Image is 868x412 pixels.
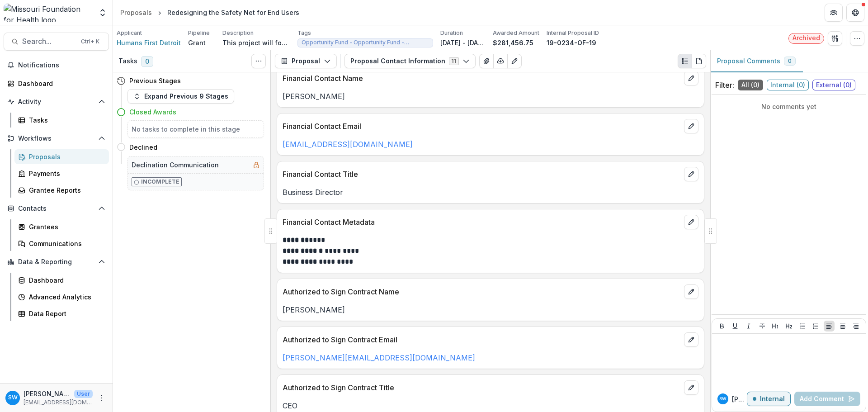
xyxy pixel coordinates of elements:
p: Authorized to Sign Contract Email [283,334,680,345]
button: Toggle View Cancelled Tasks [251,54,266,68]
a: Grantees [14,219,109,234]
p: [DATE] - [DATE] [440,38,486,47]
span: Data & Reporting [18,258,94,266]
button: edit [684,284,698,299]
button: Heading 2 [783,321,794,331]
p: CEO [283,400,698,411]
button: Open Activity [4,95,109,109]
button: Align Right [850,321,861,331]
p: Financial Contact Title [283,169,680,180]
button: Open Workflows [4,131,109,146]
div: Dashboard [18,79,102,88]
button: Proposal Contact Information11 [344,54,476,68]
p: No comments yet [715,102,863,111]
p: Tags [297,29,311,37]
div: Ctrl + K [79,37,101,47]
h5: Declination Communication [132,160,219,170]
h4: Closed Awards [129,107,176,117]
button: Bullet List [797,321,808,331]
a: Proposals [117,6,156,19]
p: Grant [188,38,206,47]
div: Sheldon Weisgrau [8,395,18,401]
p: Business Director [283,187,698,198]
p: [EMAIL_ADDRESS][DOMAIN_NAME] [24,398,93,407]
button: edit [684,71,698,85]
p: Internal Proposal ID [547,29,599,37]
button: Expand Previous 9 Stages [127,89,234,104]
a: Tasks [14,113,109,128]
a: [PERSON_NAME][EMAIL_ADDRESS][DOMAIN_NAME] [283,353,475,362]
p: Duration [440,29,463,37]
span: Archived [793,34,820,42]
a: Humans First Detroit [117,38,181,47]
div: Sheldon Weisgrau [719,397,726,401]
p: $281,456.75 [493,38,533,47]
a: Advanced Analytics [14,289,109,304]
a: Payments [14,166,109,181]
button: Internal [747,392,791,406]
p: Internal [760,395,785,403]
p: [PERSON_NAME] [732,394,747,404]
nav: breadcrumb [117,6,303,19]
p: Financial Contact Email [283,121,680,132]
button: More [96,393,107,403]
div: Dashboard [29,275,102,285]
button: Add Comment [794,392,860,406]
button: edit [684,167,698,181]
p: Awarded Amount [493,29,539,37]
p: Applicant [117,29,142,37]
span: Internal ( 0 ) [767,80,809,90]
a: Data Report [14,306,109,321]
div: Redesigning the Safety Net for End Users [167,8,299,17]
div: Communications [29,239,102,248]
button: Plaintext view [678,54,692,68]
p: Authorized to Sign Contract Name [283,286,680,297]
button: Partners [825,4,843,22]
a: Dashboard [14,273,109,288]
img: Missouri Foundation for Health logo [4,4,93,22]
button: Bold [717,321,727,331]
div: Grantee Reports [29,185,102,195]
button: Heading 1 [770,321,781,331]
button: edit [684,119,698,133]
button: View Attached Files [479,54,494,68]
a: Proposals [14,149,109,164]
span: Workflows [18,135,94,142]
button: Proposal Comments [710,50,803,72]
a: [EMAIL_ADDRESS][DOMAIN_NAME] [283,140,413,149]
button: Ordered List [810,321,821,331]
span: Contacts [18,205,94,213]
p: 19-0234-OF-19 [547,38,596,47]
button: Proposal [275,54,337,68]
div: Payments [29,169,102,178]
p: Financial Contact Metadata [283,217,680,227]
span: All ( 0 ) [738,80,763,90]
button: edit [684,332,698,347]
button: Align Center [837,321,848,331]
h4: Declined [129,142,157,152]
p: Authorized to Sign Contract Title [283,382,680,393]
span: Opportunity Fund - Opportunity Fund - Grants/Contracts [302,39,429,46]
span: External ( 0 ) [812,80,855,90]
p: Description [222,29,254,37]
button: Strike [757,321,768,331]
p: Filter: [715,80,734,90]
button: Open Contacts [4,201,109,216]
span: Notifications [18,62,105,69]
button: Italicize [743,321,754,331]
h3: Tasks [118,57,137,65]
a: Grantee Reports [14,183,109,198]
p: Incomplete [141,178,179,186]
button: Align Left [824,321,835,331]
div: Data Report [29,309,102,318]
button: Edit as form [507,54,522,68]
div: Advanced Analytics [29,292,102,302]
p: [PERSON_NAME] [283,304,698,315]
button: Notifications [4,58,109,72]
span: 0 [141,56,153,67]
p: This project will focus on redesigning the safety net for end users - creating a faster, simpler ... [222,38,290,47]
div: Tasks [29,115,102,125]
a: Dashboard [4,76,109,91]
div: Proposals [120,8,152,17]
